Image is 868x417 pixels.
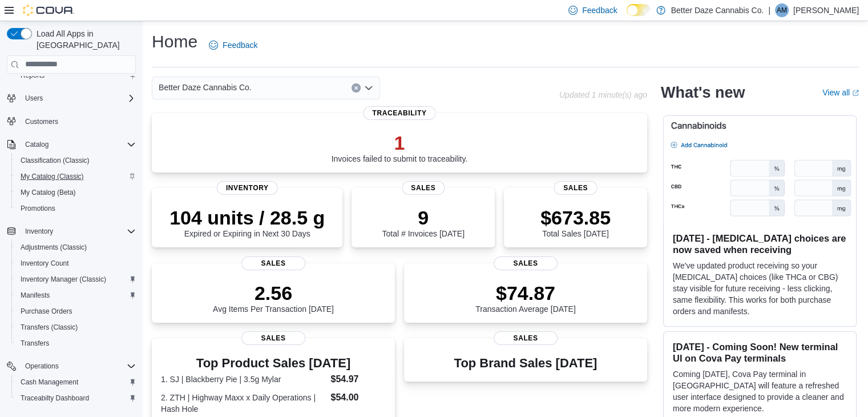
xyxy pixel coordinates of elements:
[775,3,789,17] div: Andy Moreno
[32,28,136,51] span: Load All Apps in [GEOGRAPHIC_DATA]
[11,335,140,351] button: Transfers
[21,204,55,213] span: Promotions
[11,319,140,335] button: Transfers (Classic)
[21,156,90,165] span: Classification (Classic)
[241,331,305,345] span: Sales
[25,94,43,103] span: Users
[16,69,49,82] a: Reports
[16,320,82,334] a: Transfers (Classic)
[21,115,63,129] a: Customers
[11,303,140,319] button: Purchase Orders
[16,320,136,334] span: Transfers (Classic)
[16,202,60,215] a: Promotions
[16,304,77,318] a: Purchase Orders
[223,39,257,51] span: Feedback
[332,131,468,163] div: Invoices failed to submit to traceability.
[21,291,50,300] span: Manifests
[16,336,54,350] a: Transfers
[16,288,136,302] span: Manifests
[21,339,49,348] span: Transfers
[793,3,859,17] p: [PERSON_NAME]
[332,131,468,154] p: 1
[16,391,136,405] span: Traceabilty Dashboard
[402,181,445,195] span: Sales
[16,391,94,405] a: Traceabilty Dashboard
[11,374,140,390] button: Cash Management
[16,240,136,254] span: Adjustments (Classic)
[16,256,136,270] span: Inventory Count
[16,288,54,302] a: Manifests
[161,374,326,385] dt: 1. SJ | Blackberry Pie | 3.5g Mylar
[494,331,558,345] span: Sales
[16,202,136,215] span: Promotions
[382,206,464,229] p: 9
[382,206,464,238] div: Total # Invoices [DATE]
[16,375,136,389] span: Cash Management
[11,201,140,216] button: Promotions
[16,154,94,167] a: Classification (Classic)
[16,375,83,389] a: Cash Management
[363,106,435,120] span: Traceability
[241,256,305,270] span: Sales
[159,81,252,94] span: Better Daze Cannabis Co.
[777,3,787,17] span: AM
[540,206,611,229] p: $673.85
[11,271,140,287] button: Inventory Manager (Classic)
[213,282,334,304] p: 2.56
[169,206,325,229] p: 104 units / 28.5 g
[21,243,87,252] span: Adjustments (Classic)
[16,170,88,183] a: My Catalog (Classic)
[16,240,91,254] a: Adjustments (Classic)
[25,117,58,126] span: Customers
[25,140,49,149] span: Catalog
[213,282,334,314] div: Avg Items Per Transaction [DATE]
[21,224,136,238] span: Inventory
[21,259,69,268] span: Inventory Count
[540,206,611,238] div: Total Sales [DATE]
[21,138,53,151] button: Catalog
[2,90,140,106] button: Users
[671,3,764,17] p: Better Daze Cannabis Co.
[673,341,847,364] h3: [DATE] - Coming Soon! New terminal UI on Cova Pay terminals
[169,206,325,238] div: Expired or Expiring in Next 30 Days
[352,83,361,93] button: Clear input
[16,69,136,82] span: Reports
[454,356,597,370] h3: Top Brand Sales [DATE]
[16,154,136,167] span: Classification (Classic)
[559,90,647,99] p: Updated 1 minute(s) ago
[554,181,597,195] span: Sales
[852,90,859,97] svg: External link
[475,282,576,314] div: Transaction Average [DATE]
[11,255,140,271] button: Inventory Count
[475,282,576,304] p: $74.87
[25,227,53,236] span: Inventory
[330,391,385,404] dd: $54.00
[11,169,140,185] button: My Catalog (Classic)
[16,256,74,270] a: Inventory Count
[21,323,78,332] span: Transfers (Classic)
[152,30,197,53] h1: Home
[161,392,326,415] dt: 2. ZTH | Highway Maxx x Daily Operations | Hash Hole
[21,307,72,316] span: Purchase Orders
[16,336,136,350] span: Transfers
[2,137,140,153] button: Catalog
[23,5,74,16] img: Cova
[2,113,140,130] button: Customers
[21,91,47,105] button: Users
[627,4,651,16] input: Dark Mode
[582,5,617,16] span: Feedback
[11,67,140,83] button: Reports
[21,114,136,129] span: Customers
[21,394,89,403] span: Traceabilty Dashboard
[2,223,140,239] button: Inventory
[16,186,80,199] a: My Catalog (Beta)
[364,83,373,93] button: Open list of options
[204,34,262,57] a: Feedback
[330,372,385,386] dd: $54.97
[11,185,140,201] button: My Catalog (Beta)
[161,356,386,370] h3: Top Product Sales [DATE]
[494,256,558,270] span: Sales
[21,71,45,80] span: Reports
[21,138,136,151] span: Catalog
[21,378,78,387] span: Cash Management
